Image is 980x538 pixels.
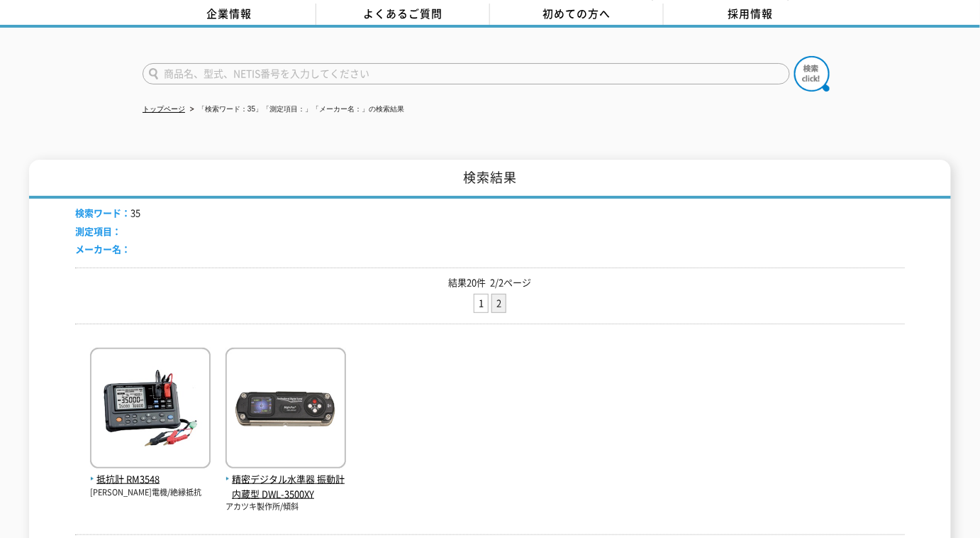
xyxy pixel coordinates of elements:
[90,457,211,487] a: 抵抗計 RM3548
[490,4,664,25] a: 初めての方へ
[90,348,211,472] img: RM3548
[187,102,404,117] li: 「検索ワード：35」「測定項目：」「メーカー名：」の検索結果
[543,6,611,21] span: 初めての方へ
[664,4,837,25] a: 採用情報
[75,242,130,256] span: メーカー名：
[29,160,951,199] h1: 検索結果
[75,224,121,238] span: 測定項目：
[316,4,490,25] a: よくあるご質問
[225,348,346,472] img: DWL-3500XY
[794,56,830,92] img: btn_search.png
[225,472,346,502] span: 精密デジタル水準器 振動計内蔵型 DWL-3500XY
[90,472,211,487] span: 抵抗計 RM3548
[225,457,346,501] a: 精密デジタル水準器 振動計内蔵型 DWL-3500XY
[143,4,316,25] a: 企業情報
[75,275,905,290] p: 結果20件 2/2ページ
[75,206,130,219] span: 検索ワード：
[474,295,488,312] a: 1
[143,63,790,84] input: 商品名、型式、NETIS番号を入力してください
[225,501,346,513] p: アカツキ製作所/傾斜
[90,487,211,499] p: [PERSON_NAME]電機/絶縁抵抗
[491,294,506,313] li: 2
[143,105,185,113] a: トップページ
[75,206,140,221] li: 35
